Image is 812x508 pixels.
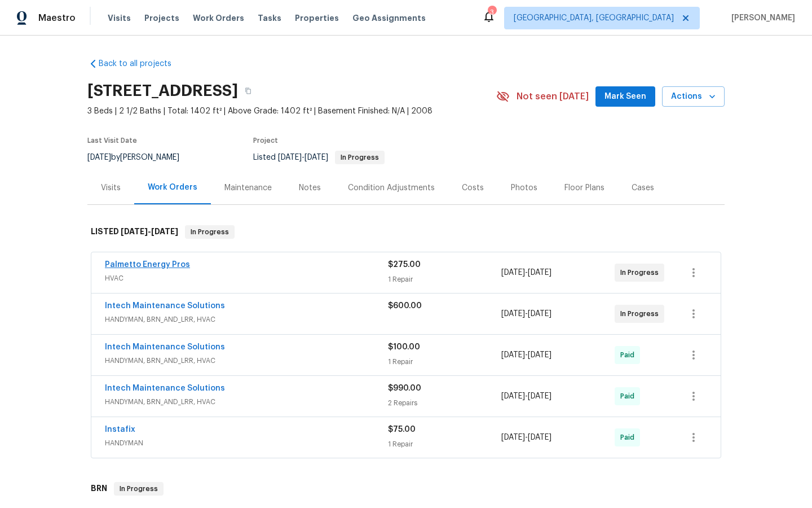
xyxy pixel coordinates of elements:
[388,397,501,409] div: 2 Repairs
[121,227,148,235] span: [DATE]
[253,137,278,144] span: Project
[604,90,646,104] span: Mark Seen
[388,302,422,310] span: $600.00
[388,426,416,433] span: $75.00
[528,433,551,441] span: [DATE]
[105,261,190,269] a: Palmetto Energy Pros
[517,91,589,102] span: Not seen [DATE]
[87,137,137,144] span: Last Visit Date
[105,343,225,351] a: Intech Maintenance Solutions
[87,151,193,164] div: by [PERSON_NAME]
[501,310,525,318] span: [DATE]
[632,182,654,194] div: Cases
[501,392,525,400] span: [DATE]
[121,227,178,235] span: -
[91,482,107,496] h6: BRN
[501,349,551,361] span: -
[620,267,663,278] span: In Progress
[511,182,537,194] div: Photos
[186,226,233,238] span: In Progress
[620,391,639,402] span: Paid
[105,384,225,392] a: Intech Maintenance Solutions
[388,261,421,269] span: $275.00
[108,12,131,24] span: Visits
[238,81,258,101] button: Copy Address
[620,349,639,361] span: Paid
[105,355,388,366] span: HANDYMAN, BRN_AND_LRR, HVAC
[528,351,551,359] span: [DATE]
[501,433,525,441] span: [DATE]
[727,12,795,24] span: [PERSON_NAME]
[101,182,121,194] div: Visits
[462,182,484,194] div: Costs
[105,273,388,284] span: HVAC
[501,269,525,277] span: [DATE]
[595,86,655,107] button: Mark Seen
[295,12,339,24] span: Properties
[105,396,388,408] span: HANDYMAN, BRN_AND_LRR, HVAC
[38,12,76,24] span: Maestro
[304,154,328,161] span: [DATE]
[620,308,663,319] span: In Progress
[87,106,496,117] span: 3 Beds | 2 1/2 Baths | Total: 1402 ft² | Above Grade: 1402 ft² | Basement Finished: N/A | 2008
[388,343,420,351] span: $100.00
[258,14,281,22] span: Tasks
[528,269,551,277] span: [DATE]
[388,356,501,367] div: 1 Repair
[528,310,551,318] span: [DATE]
[105,314,388,325] span: HANDYMAN, BRN_AND_LRR, HVAC
[388,439,501,450] div: 1 Repair
[388,274,501,285] div: 1 Repair
[348,182,435,194] div: Condition Adjustments
[224,182,272,194] div: Maintenance
[501,308,551,319] span: -
[148,182,197,193] div: Work Orders
[115,483,162,494] span: In Progress
[87,85,238,97] h2: [STREET_ADDRESS]
[564,182,604,194] div: Floor Plans
[501,351,525,359] span: [DATE]
[528,392,551,400] span: [DATE]
[87,471,725,507] div: BRN In Progress
[671,90,716,104] span: Actions
[278,154,328,161] span: -
[299,182,321,194] div: Notes
[620,432,639,443] span: Paid
[352,12,426,24] span: Geo Assignments
[87,58,196,69] a: Back to all projects
[253,154,385,161] span: Listed
[105,437,388,449] span: HANDYMAN
[501,267,551,278] span: -
[144,12,179,24] span: Projects
[501,391,551,402] span: -
[193,12,244,24] span: Work Orders
[278,154,302,161] span: [DATE]
[388,384,421,392] span: $990.00
[151,227,178,235] span: [DATE]
[105,302,225,310] a: Intech Maintenance Solutions
[488,7,496,18] div: 3
[91,225,178,239] h6: LISTED
[87,214,725,250] div: LISTED [DATE]-[DATE]In Progress
[336,154,383,161] span: In Progress
[514,12,674,24] span: [GEOGRAPHIC_DATA], [GEOGRAPHIC_DATA]
[105,426,135,433] a: Instafix
[662,86,725,107] button: Actions
[87,154,111,161] span: [DATE]
[501,432,551,443] span: -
